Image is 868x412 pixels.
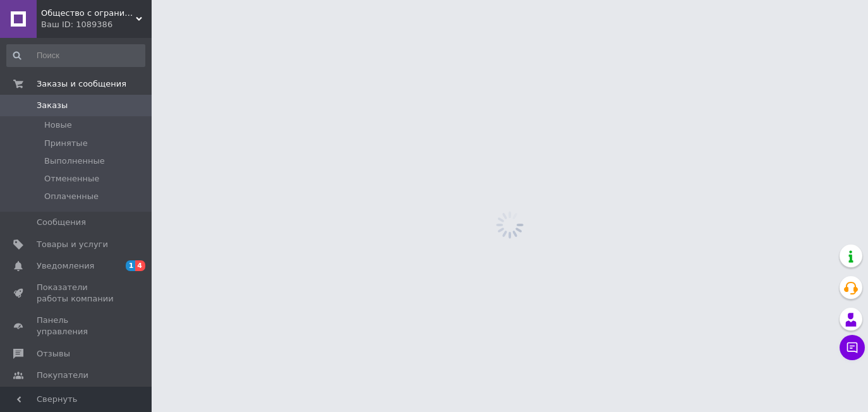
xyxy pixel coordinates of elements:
[6,44,145,67] input: Поиск
[37,370,88,381] span: Покупатели
[37,217,86,228] span: Сообщения
[126,260,136,271] span: 1
[37,282,117,305] span: Показатели работы компании
[37,348,70,360] span: Отзывы
[840,335,865,360] button: Чат с покупателем
[37,315,117,337] span: Панель управления
[44,173,99,185] span: Отмененные
[44,138,88,149] span: Принятые
[37,100,68,111] span: Заказы
[44,155,105,167] span: Выполненные
[37,239,108,250] span: Товары и услуги
[41,19,152,30] div: Ваш ID: 1089386
[41,8,136,19] span: Общество с ограниченой ответственностью "МВК-ТРЕЙД"
[44,119,72,131] span: Новые
[37,78,126,90] span: Заказы и сообщения
[493,208,527,242] img: spinner_grey-bg-hcd09dd2d8f1a785e3413b09b97f8118e7.gif
[37,260,94,272] span: Уведомления
[44,191,99,202] span: Оплаченные
[135,260,145,271] span: 4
